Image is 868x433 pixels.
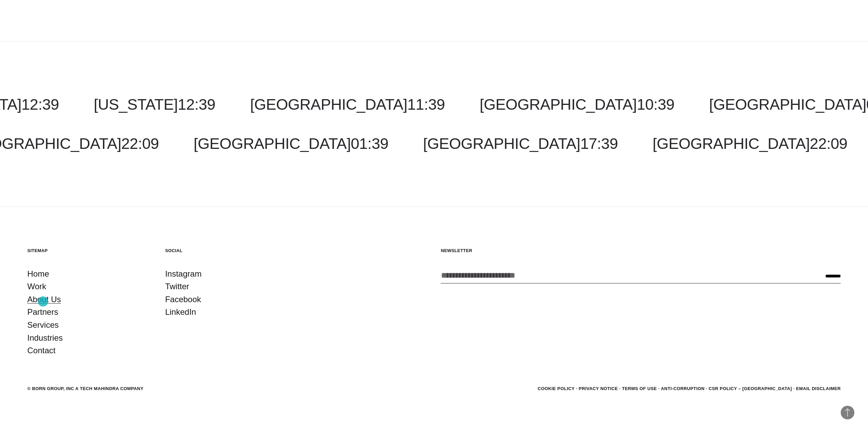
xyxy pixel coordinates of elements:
a: Twitter [165,280,189,293]
a: Contact [27,344,56,357]
a: Services [27,319,59,331]
span: 17:39 [580,135,618,152]
span: 22:09 [810,135,847,152]
h5: Social [165,248,289,253]
a: Work [27,280,46,293]
a: [GEOGRAPHIC_DATA]11:39 [250,96,445,113]
a: Home [27,267,49,280]
span: 12:39 [178,96,215,113]
a: LinkedIn [165,306,196,319]
span: 11:39 [407,96,445,113]
a: Terms of Use [622,386,657,391]
a: Cookie Policy [538,386,574,391]
a: [GEOGRAPHIC_DATA]17:39 [423,135,618,152]
a: Anti-Corruption [661,386,705,391]
a: Instagram [165,267,202,280]
a: [US_STATE]12:39 [94,96,216,113]
a: Industries [27,331,63,344]
a: Privacy Notice [579,386,618,391]
span: 22:09 [121,135,159,152]
a: Partners [27,306,58,319]
a: About Us [27,293,61,306]
button: Back to Top [841,406,854,419]
span: 01:39 [351,135,388,152]
div: © BORN GROUP, INC A Tech Mahindra Company [27,385,144,392]
span: 10:39 [637,96,674,113]
a: Facebook [165,293,201,306]
span: 12:39 [21,96,59,113]
a: [GEOGRAPHIC_DATA]10:39 [480,96,674,113]
a: [GEOGRAPHIC_DATA]22:09 [652,135,847,152]
h5: Newsletter [441,248,841,253]
a: [GEOGRAPHIC_DATA]01:39 [194,135,388,152]
a: CSR POLICY – [GEOGRAPHIC_DATA] [709,386,792,391]
a: Email Disclaimer [796,386,841,391]
h5: Sitemap [27,248,151,253]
